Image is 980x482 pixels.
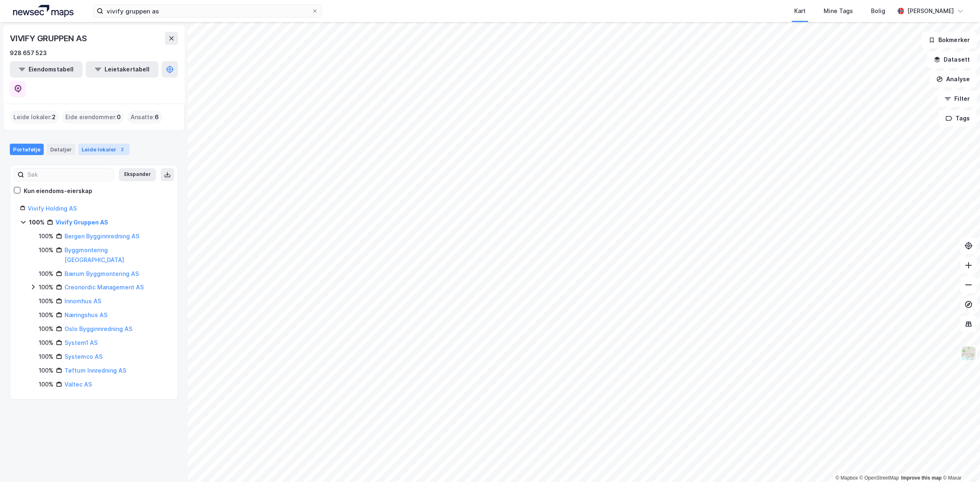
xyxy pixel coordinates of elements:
a: Vivify Gruppen AS [56,219,108,226]
div: 2 [118,145,126,153]
a: Tøftum Innredning AS [65,367,126,374]
a: Valtec AS [65,381,92,388]
iframe: Chat Widget [939,443,980,482]
a: Creonordic Management AS [65,284,144,291]
a: Byggmontering [GEOGRAPHIC_DATA] [65,247,124,263]
div: Ansatte : [127,111,162,124]
a: Vivify Holding AS [28,205,77,212]
a: Bærum Byggmontering AS [65,270,139,277]
div: 100% [39,324,53,334]
a: Næringshus AS [65,311,107,318]
a: Improve this map [901,475,942,481]
div: 100% [39,231,53,241]
img: logo.a4113a55bc3d86da70a041830d287a7e.svg [13,5,73,17]
img: Z [961,346,976,361]
a: Mapbox [835,475,858,481]
div: Mine Tags [824,6,853,16]
a: Systemco AS [65,353,102,360]
div: 928 657 523 [10,48,47,58]
div: 100% [39,310,53,320]
div: [PERSON_NAME] [907,6,954,16]
div: Leide lokaler [78,144,129,155]
div: Kun eiendoms-eierskap [24,186,92,196]
button: Datasett [927,51,977,68]
div: 100% [39,282,53,292]
div: VIVIFY GRUPPEN AS [10,32,89,45]
div: 100% [39,352,53,362]
div: Kart [794,6,806,16]
a: OpenStreetMap [860,475,899,481]
button: Filter [938,91,977,107]
input: Søk [24,169,114,181]
button: Eiendomstabell [10,61,82,78]
div: 100% [39,366,53,375]
span: 6 [155,112,159,122]
a: Innomhus AS [65,298,101,304]
button: Leietakertabell [86,61,158,78]
input: Søk på adresse, matrikkel, gårdeiere, leietakere eller personer [103,5,312,17]
a: System1 AS [65,339,98,346]
div: 100% [39,296,53,306]
div: 100% [39,338,53,348]
button: Tags [939,110,977,127]
div: 100% [39,380,53,389]
div: Kontrollprogram for chat [939,443,980,482]
span: 2 [52,112,56,122]
span: 0 [117,112,121,122]
a: Oslo Bygginnredning AS [65,325,132,332]
div: Eide eiendommer : [62,111,124,124]
button: Ekspander [119,168,156,181]
div: Detaljer [47,144,75,155]
div: Bolig [871,6,885,16]
div: 100% [39,269,53,279]
div: 100% [39,245,53,255]
div: Portefølje [10,144,44,155]
button: Bokmerker [922,32,977,48]
div: 100% [29,218,45,227]
button: Analyse [929,71,977,87]
div: Leide lokaler : [10,111,59,124]
a: Bergen Bygginnredning AS [65,233,139,240]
